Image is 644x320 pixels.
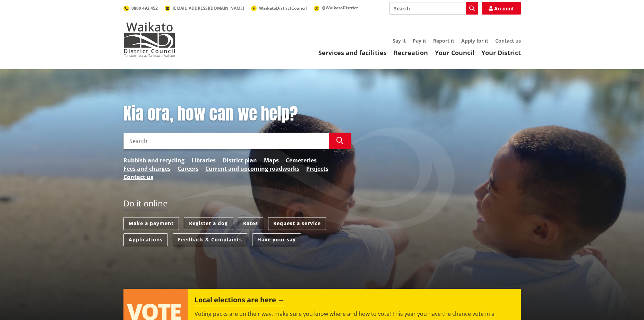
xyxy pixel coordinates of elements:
[123,156,184,165] a: Rubbish and recycling
[205,165,299,173] a: Current and upcoming roadworks
[306,165,328,173] a: Projects
[433,37,454,44] a: Report it
[173,233,247,246] a: Feedback & Complaints
[322,5,358,11] span: @WaikatoDistrict
[223,156,257,165] a: District plan
[461,37,488,44] a: Apply for it
[413,37,426,44] a: Pay it
[123,165,171,173] a: Fees and charges
[123,5,158,11] a: 0800 492 452
[495,37,521,44] a: Contact us
[123,104,351,124] h1: Kia ora, how can we help?
[191,156,216,165] a: Libraries
[173,5,244,11] span: [EMAIL_ADDRESS][DOMAIN_NAME]
[123,22,175,57] img: Waikato District Council - Te Kaunihera aa Takiwaa o Waikato
[389,2,478,15] input: Search input
[252,233,301,246] a: Have your say
[314,5,358,11] a: @WaikatoDistrict
[184,217,233,230] a: Register a dog
[123,198,168,211] h2: Do it online
[318,48,387,57] a: Services and facilities
[394,48,428,57] a: Recreation
[123,173,153,181] a: Contact us
[481,48,521,57] a: Your District
[238,217,263,230] a: Rates
[123,133,329,149] input: Search input
[264,156,279,165] a: Maps
[165,5,244,11] a: [EMAIL_ADDRESS][DOMAIN_NAME]
[123,217,179,230] a: Make a payment
[393,37,406,44] a: Say it
[251,5,307,11] a: WaikatoDistrictCouncil
[259,5,307,11] span: WaikatoDistrictCouncil
[123,233,168,246] a: Applications
[131,5,158,11] span: 0800 492 452
[268,217,326,230] a: Request a service
[435,48,474,57] a: Your Council
[482,2,521,15] a: Account
[195,296,284,306] h2: Local elections are here
[178,165,198,173] a: Careers
[286,156,317,165] a: Cemeteries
